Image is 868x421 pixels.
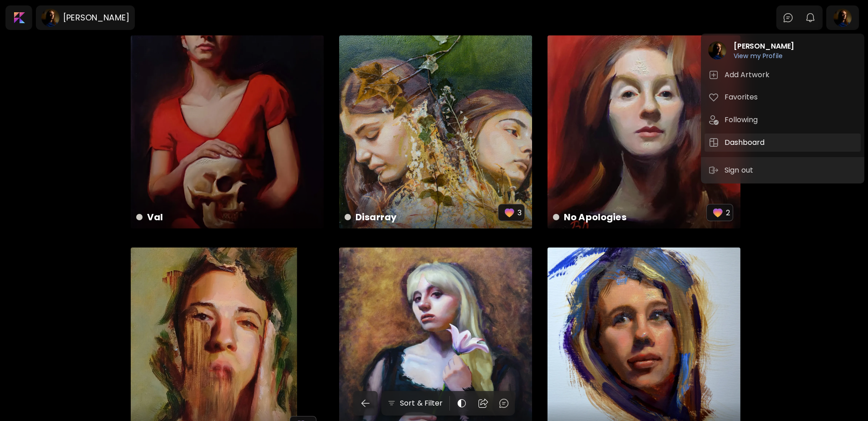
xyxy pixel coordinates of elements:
img: tab [708,114,719,125]
h5: Favorites [725,92,760,103]
button: sign-outSign out [705,161,759,179]
h5: Dashboard [725,137,767,148]
button: tabFavorites [705,88,861,106]
h6: View my Profile [734,52,794,60]
img: sign-out [708,165,719,176]
img: tab [708,92,719,103]
h2: [PERSON_NAME] [734,41,794,52]
h5: Add Artwork [725,69,772,80]
button: tabDashboard [705,134,861,152]
h5: Following [725,114,760,125]
p: Sign out [725,165,756,176]
button: tabAdd Artwork [705,66,861,84]
img: tab [708,137,719,148]
button: tabFollowing [705,111,861,129]
img: tab [708,69,719,80]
